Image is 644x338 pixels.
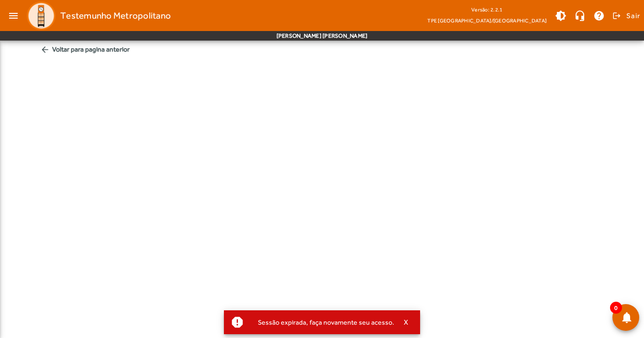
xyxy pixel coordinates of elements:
[36,41,636,58] span: Voltar para pagina anterior
[404,318,409,327] span: X
[23,1,171,30] a: Testemunho Metropolitano
[394,318,418,327] button: X
[230,315,244,329] mat-icon: report
[40,45,50,54] mat-icon: arrow_back
[4,6,23,25] mat-icon: menu
[611,9,640,23] button: Sair
[610,302,622,314] span: 0
[427,16,546,25] span: TPE [GEOGRAPHIC_DATA]/[GEOGRAPHIC_DATA]
[250,316,394,329] div: Sessão expirada, faça novamente seu acesso.
[427,4,546,16] div: Versão: 2.2.1
[60,8,171,23] span: Testemunho Metropolitano
[27,1,56,30] img: Logo TPE
[626,8,640,23] span: Sair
